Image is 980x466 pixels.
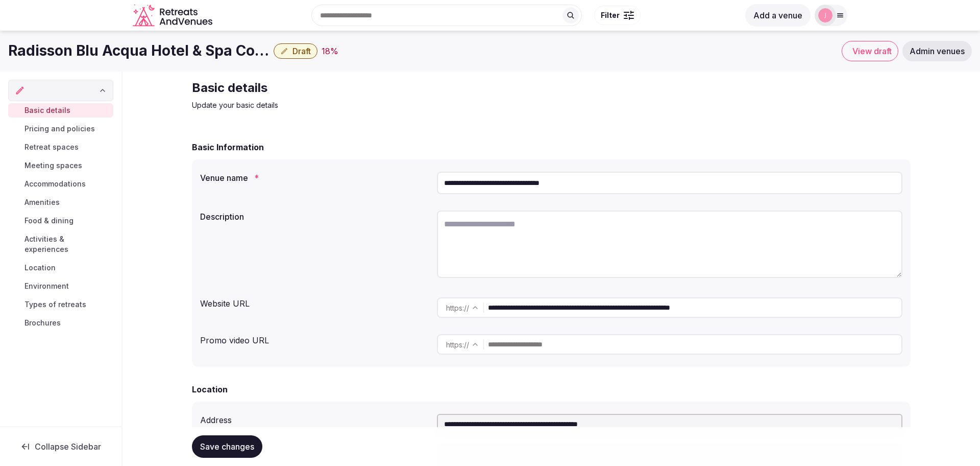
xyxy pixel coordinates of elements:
[745,4,811,27] button: Add a venue
[910,46,965,56] span: Admin venues
[24,179,86,189] span: Accommodations
[35,441,101,452] span: Collapse Sidebar
[24,263,56,273] span: Location
[322,45,338,57] div: 18 %
[133,4,214,27] a: Visit the homepage
[24,105,70,115] span: Basic details
[133,4,214,27] svg: Retreats and Venues company logo
[24,124,95,134] span: Pricing and policies
[745,10,811,20] a: Add a venue
[200,441,254,452] span: Save changes
[24,216,73,226] span: Food & dining
[24,299,86,310] span: Types of retreats
[200,293,429,310] div: Website URL
[192,141,264,153] h2: Basic Information
[24,160,82,171] span: Meeting spaces
[192,80,535,96] h2: Basic details
[200,213,429,221] label: Description
[24,234,109,254] span: Activities & experiences
[902,41,972,61] a: Admin venues
[192,100,535,110] p: Update your basic details
[852,46,892,56] span: View draft
[292,46,311,56] span: Draft
[8,232,113,257] a: Activities & experiences
[200,330,429,346] div: Promo video URL
[8,195,113,209] a: Amenities
[842,41,898,61] a: View draft
[192,383,228,395] h2: Location
[192,435,262,458] button: Save changes
[8,177,113,191] a: Accommodations
[818,8,832,22] img: jen-7867
[274,43,317,59] button: Draft
[200,410,429,426] div: Address
[8,297,113,312] a: Types of retreats
[24,281,69,291] span: Environment
[8,158,113,173] a: Meeting spaces
[8,41,269,61] h1: Radisson Blu Acqua Hotel & Spa Concon
[24,197,60,207] span: Amenities
[594,6,641,25] button: Filter
[24,142,79,152] span: Retreat spaces
[8,103,113,118] a: Basic details
[8,261,113,275] a: Location
[200,174,429,182] label: Venue name
[8,214,113,228] a: Food & dining
[24,318,61,328] span: Brochures
[322,45,338,57] button: 18%
[601,10,620,20] span: Filter
[8,122,113,136] a: Pricing and policies
[8,279,113,293] a: Environment
[8,316,113,330] a: Brochures
[8,435,113,458] button: Collapse Sidebar
[8,140,113,154] a: Retreat spaces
